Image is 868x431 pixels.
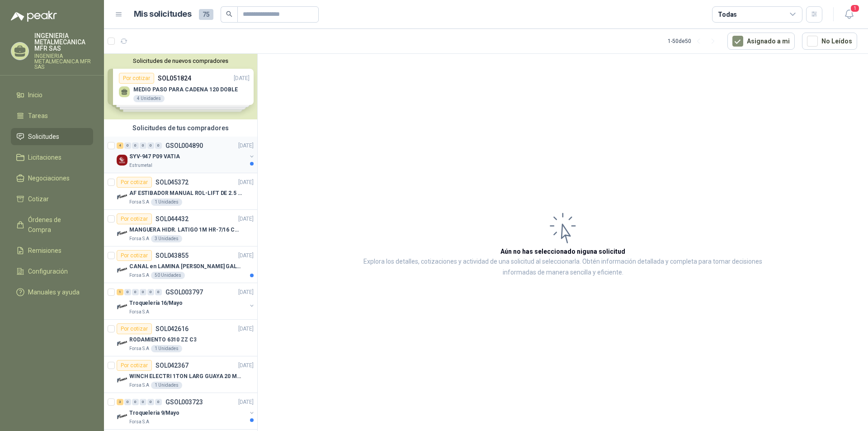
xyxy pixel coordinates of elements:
div: Por cotizar [117,177,152,188]
div: 1 Unidades [151,199,182,206]
div: 1 Unidades [151,382,182,389]
span: 75 [199,9,213,20]
span: Remisiones [28,246,61,256]
p: GSOL003797 [165,289,203,295]
p: GSOL004890 [165,142,203,149]
div: Solicitudes de tus compradores [104,119,257,137]
p: Estrumetal [129,162,152,169]
p: WINCH ELECTRI 1TON LARG GUAYA 20 MTROS-N [129,372,242,381]
div: 0 [155,289,162,295]
button: 1 [841,6,857,23]
div: 0 [132,142,139,149]
button: Asignado a mi [727,33,795,50]
p: INGENIERIA METALMECANICA MFR SAS [34,33,93,52]
div: Por cotizar [117,360,152,371]
p: Forsa S.A [129,418,149,426]
div: Solicitudes de nuevos compradoresPor cotizarSOL051824[DATE] MEDIO PASO PARA CADENA 120 DOBLE4 Uni... [104,54,257,119]
a: Manuales y ayuda [11,284,93,301]
p: [DATE] [238,361,254,370]
div: 3 Unidades [151,235,182,242]
div: 1 Unidades [151,345,182,352]
div: 1 [117,289,123,295]
p: CANAL en LAMINA [PERSON_NAME] GALVANIZADO CALI. 18 1220 X 2240 [129,262,242,271]
p: SOL042616 [156,326,189,332]
span: 1 [850,4,860,13]
div: 0 [140,142,146,149]
div: 0 [155,399,162,405]
span: Licitaciones [28,152,61,162]
p: Forsa S.A [129,345,149,352]
p: SOL043855 [156,252,189,259]
a: Por cotizarSOL045372[DATE] Company LogoAF ESTIBADOR MANUAL ROL-LIFT DE 2.5 TONForsa S.A1 Unidades [104,173,257,210]
a: 4 0 0 0 0 0 GSOL004890[DATE] Company LogoSYV-947 P09 VATIAEstrumetal [117,140,255,169]
img: Company Logo [117,155,127,166]
div: Todas [718,9,737,19]
div: 0 [147,399,154,405]
img: Logo peakr [11,11,57,22]
div: Por cotizar [117,323,152,334]
p: Forsa S.A [129,382,149,389]
p: Troqueleria 9/Mayo [129,409,179,417]
div: 4 [117,142,123,149]
img: Company Logo [117,265,127,275]
span: Órdenes de Compra [28,215,85,235]
a: Por cotizarSOL042616[DATE] Company LogoRODAMIENTO 6310 ZZ C3Forsa S.A1 Unidades [104,320,257,356]
a: Remisiones [11,242,93,259]
div: 0 [147,289,154,295]
a: Por cotizarSOL044432[DATE] Company LogoMANGUERA HIDR. LATIGO 1M HR-7/16 COPAS 1Forsa S.A3 Unidades [104,210,257,246]
a: Inicio [11,86,93,104]
p: [DATE] [238,215,254,223]
div: Por cotizar [117,213,152,224]
h3: Aún no has seleccionado niguna solicitud [500,246,625,256]
p: Troquelería 16/Mayo [129,299,183,308]
span: Inicio [28,90,42,100]
p: Forsa S.A [129,308,149,316]
p: Forsa S.A [129,235,149,242]
img: Company Logo [117,228,127,239]
p: MANGUERA HIDR. LATIGO 1M HR-7/16 COPAS 1 [129,226,242,234]
h1: Mis solicitudes [134,8,192,21]
img: Company Logo [117,191,127,202]
p: Forsa S.A [129,272,149,279]
p: RODAMIENTO 6310 ZZ C3 [129,336,196,344]
span: Negociaciones [28,173,70,183]
div: 1 - 50 de 50 [668,34,720,48]
p: [DATE] [238,178,254,187]
p: [DATE] [238,142,254,150]
a: 3 0 0 0 0 0 GSOL003723[DATE] Company LogoTroqueleria 9/MayoForsa S.A [117,397,255,426]
span: search [226,11,232,17]
button: Solicitudes de nuevos compradores [108,57,254,64]
p: INGENIERIA METALMECANICA MFR SAS [34,53,93,70]
a: Configuración [11,263,93,280]
div: 0 [132,399,139,405]
div: 3 [117,399,123,405]
p: SYV-947 P09 VATIA [129,152,180,161]
p: SOL045372 [156,179,189,185]
p: [DATE] [238,325,254,333]
p: [DATE] [238,251,254,260]
a: Por cotizarSOL043855[DATE] Company LogoCANAL en LAMINA [PERSON_NAME] GALVANIZADO CALI. 18 1220 X ... [104,246,257,283]
a: Cotizar [11,190,93,208]
p: SOL044432 [156,216,189,222]
p: [DATE] [238,398,254,407]
a: Solicitudes [11,128,93,145]
img: Company Logo [117,301,127,312]
div: 0 [140,399,146,405]
img: Company Logo [117,338,127,349]
a: Negociaciones [11,170,93,187]
p: SOL042367 [156,362,189,369]
img: Company Logo [117,411,127,422]
span: Tareas [28,111,48,121]
p: Explora los detalles, cotizaciones y actividad de una solicitud al seleccionarla. Obtén informaci... [348,256,778,278]
div: 0 [155,142,162,149]
div: Por cotizar [117,250,152,261]
span: Manuales y ayuda [28,287,80,297]
button: No Leídos [802,33,857,50]
div: 0 [147,142,154,149]
p: GSOL003723 [165,399,203,405]
div: 50 Unidades [151,272,185,279]
img: Company Logo [117,374,127,385]
div: 0 [140,289,146,295]
div: 0 [132,289,139,295]
a: Tareas [11,107,93,124]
